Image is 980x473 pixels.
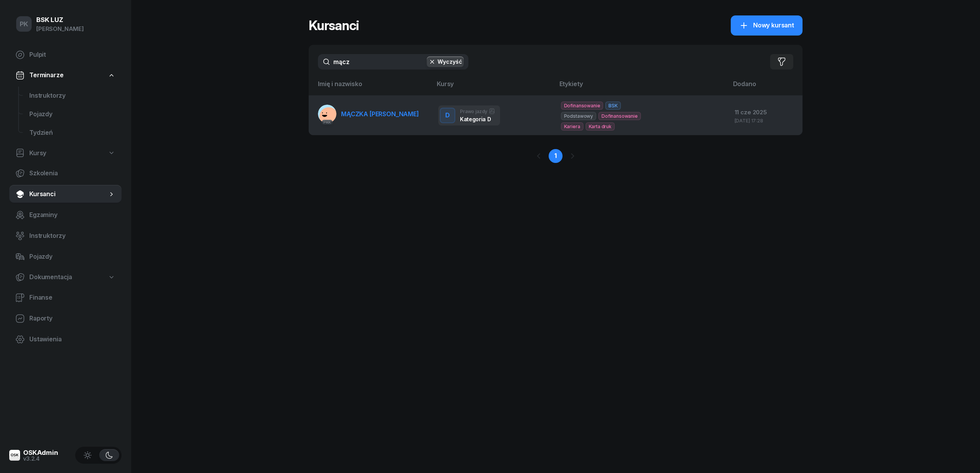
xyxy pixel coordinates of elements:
a: Instruktorzy [23,86,122,105]
span: Kursy [29,148,46,158]
div: [DATE] 17:28 [735,118,796,123]
div: 11 cze 2025 [735,107,796,117]
div: Kategoria D [460,116,495,122]
span: Szkolenia [29,168,115,178]
th: Kursy [432,79,555,95]
span: Instruktorzy [29,91,115,101]
div: D [442,109,453,122]
span: Terminarze [29,70,63,80]
div: OSKAdmin [23,449,58,456]
input: Szukaj [318,54,468,70]
a: 1 [549,149,563,163]
span: Dokumentacja [29,272,72,282]
span: Kursanci [29,189,108,199]
a: Finanse [9,288,122,307]
a: Kursy [9,144,122,162]
a: Kursanci [9,185,122,203]
span: Kariera [561,122,583,131]
div: Prawo jazdy [460,108,495,114]
button: Wyczyść [427,56,464,67]
span: Karta druk [586,122,615,131]
a: Pulpit [9,46,122,64]
th: Etykiety [555,79,728,95]
span: PK [20,21,29,27]
a: Pojazdy [9,248,122,266]
a: Terminarze [9,66,122,84]
span: Podstawowy [561,112,596,120]
span: Dofinansowanie [561,102,603,110]
a: Ustawienia [9,330,122,349]
div: BSK LUZ [36,17,84,23]
div: [PERSON_NAME] [36,24,84,34]
span: Pojazdy [29,252,115,262]
span: Instruktorzy [29,231,115,241]
a: Nowy kursant [731,15,803,36]
a: Instruktorzy [9,227,122,245]
span: Ustawienia [29,334,115,344]
span: Dofinansowanie [598,112,641,120]
span: BSK [605,102,621,110]
span: MĄCZKA [PERSON_NAME] [341,110,419,118]
span: Finanse [29,293,115,303]
img: logo-xs@2x.png [9,450,20,461]
span: Pojazdy [29,109,115,119]
div: PKK [322,120,333,125]
a: Egzaminy [9,206,122,224]
h1: Kursanci [309,19,359,32]
th: Imię i nazwisko [309,79,432,95]
a: PKKMĄCZKA [PERSON_NAME] [318,105,419,123]
a: Pojazdy [23,105,122,124]
div: v3.2.4 [23,456,58,461]
span: Egzaminy [29,210,115,220]
a: Szkolenia [9,164,122,183]
span: Raporty [29,314,115,324]
span: Nowy kursant [753,20,794,31]
button: D [440,108,455,123]
span: Pulpit [29,50,115,60]
th: Dodano [728,79,803,95]
a: Tydzień [23,124,122,142]
a: Dokumentacja [9,268,122,286]
span: Tydzień [29,128,115,138]
a: Raporty [9,309,122,328]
